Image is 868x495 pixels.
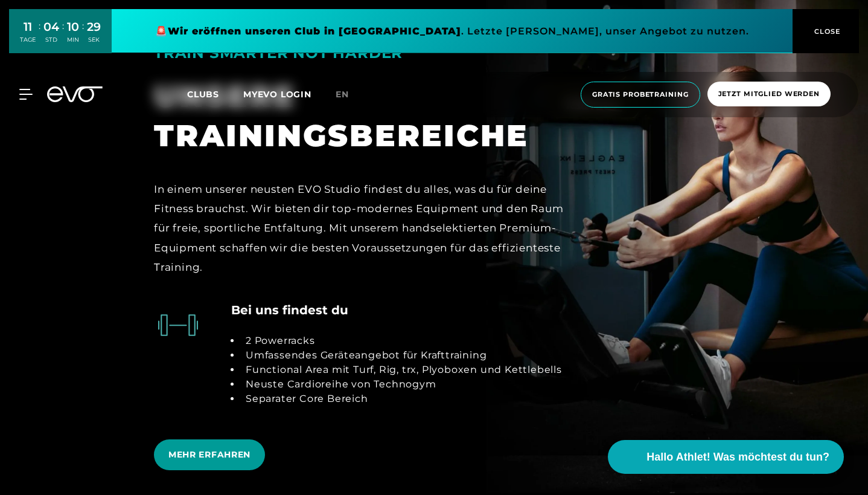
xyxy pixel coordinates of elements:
[39,19,40,51] div: :
[62,19,64,51] div: :
[241,392,562,406] li: Separater Core Bereich
[20,36,36,44] div: TAGE
[241,348,562,363] li: Umfassendes Geräteangebot für Krafttraining
[608,440,844,474] button: Hallo Athlet! Was möchtest du tun?
[82,19,84,51] div: :
[187,88,243,100] a: Clubs
[168,448,251,461] span: MEHR ERFAHREN
[718,89,820,99] span: Jetzt Mitglied werden
[231,301,348,319] h4: Bei uns findest du
[67,18,79,36] div: 10
[241,363,562,377] li: Functional Area mit Turf, Rig, trx, Plyoboxen und Kettlebells
[336,88,363,102] a: en
[87,36,101,44] div: SEK
[154,180,569,277] div: In einem unserer neusten EVO Studio findest du alles, was du für deine Fitness brauchst. Wir biet...
[43,18,59,36] div: 04
[592,89,689,100] span: Gratis Probetraining
[43,36,59,44] div: STD
[20,18,36,36] div: 11
[241,377,562,392] li: Neuste Cardioreihe von Technogym
[336,89,349,100] span: en
[243,89,311,100] a: MYEVO LOGIN
[646,449,829,465] span: Hallo Athlet! Was möchtest du tun?
[704,82,834,108] a: Jetzt Mitglied werden
[793,9,859,53] button: CLOSE
[241,334,562,348] li: 2 Powerracks
[811,26,841,37] span: CLOSE
[577,82,704,108] a: Gratis Probetraining
[154,430,270,479] a: MEHR ERFAHREN
[87,18,101,36] div: 29
[187,89,219,100] span: Clubs
[67,36,79,44] div: MIN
